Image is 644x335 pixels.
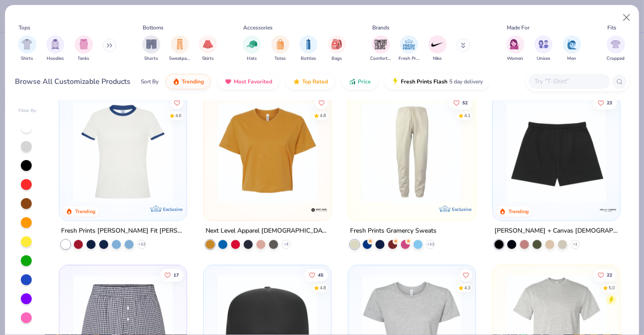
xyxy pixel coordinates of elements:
div: 5.0 [609,285,615,291]
span: Skirts [202,55,214,62]
span: 52 [462,100,468,105]
div: filter for Hoodies [46,35,64,62]
div: filter for Hats [243,35,261,62]
button: Price [342,74,378,89]
div: filter for Cropped [607,35,625,62]
div: Fresh Prints Gramercy Sweats [350,225,437,237]
span: Shorts [144,55,159,62]
img: most_fav.gif [225,78,232,85]
div: Accessories [244,24,273,32]
img: Skirts Image [203,39,213,49]
img: Men Image [567,39,577,49]
img: Totes Image [275,39,285,49]
img: Women Image [510,39,520,49]
span: Exclusive [452,206,471,212]
button: filter button [399,35,419,62]
span: Fresh Prints Flash [401,78,447,85]
div: filter for Men [563,35,581,62]
span: + 3 [284,242,288,247]
img: Fresh Prints Image [402,38,416,51]
button: Like [593,269,617,282]
div: filter for Tanks [75,35,93,62]
div: Brands [372,24,389,32]
img: Next Level Apparel logo [310,201,328,219]
div: Made For [507,24,529,32]
div: Tops [19,24,30,32]
img: af9b5bcf-dba5-4e65-85d9-e5a022bce63f [322,102,431,202]
button: filter button [328,35,346,62]
span: + 12 [428,242,434,247]
div: filter for Unisex [534,35,553,62]
button: filter button [75,35,93,62]
span: Hats [247,55,257,62]
div: 4.8 [320,285,326,291]
span: Sweatpants [169,55,190,62]
span: Price [358,78,371,85]
span: Hoodies [47,55,64,62]
img: af831d54-ce8e-4f35-888c-41887917e7ba [357,102,466,202]
span: 17 [173,273,178,277]
img: Shorts Image [146,39,157,49]
div: filter for Women [506,35,524,62]
button: Like [593,96,617,109]
button: filter button [534,35,553,62]
button: Like [159,269,183,282]
button: Most Favorited [218,74,279,89]
div: filter for Shorts [142,35,160,62]
span: + 12 [138,242,145,247]
div: filter for Fresh Prints [399,35,419,62]
button: filter button [271,35,289,62]
span: Women [507,55,524,62]
img: Tanks Image [79,39,89,49]
button: filter button [46,35,64,62]
button: Like [170,96,183,109]
button: Close [618,9,635,26]
img: Bella + Canvas logo [600,201,618,219]
span: 5 day delivery [449,77,483,87]
span: Top Rated [302,78,328,85]
img: Nike Image [431,38,444,51]
div: [PERSON_NAME] + Canvas [DEMOGRAPHIC_DATA]' Cutoff Sweat Short [495,225,618,237]
div: filter for Comfort Colors [370,35,391,62]
div: 4.1 [464,112,471,119]
img: Bags Image [332,39,341,49]
div: 4.6 [175,112,181,119]
div: Fresh Prints [PERSON_NAME] Fit [PERSON_NAME] Shirt [61,225,185,237]
span: Bottles [301,55,316,62]
button: Trending [166,74,211,89]
div: filter for Nike [428,35,447,62]
img: 10adaec1-cca8-4d85-a768-f31403859a58 [68,102,178,202]
button: filter button [506,35,524,62]
button: filter button [563,35,581,62]
img: TopRated.gif [293,78,300,85]
span: + 1 [573,242,577,247]
img: trending.gif [173,78,180,85]
button: filter button [169,35,190,62]
span: Tanks [78,55,90,62]
div: Fits [607,24,616,32]
input: Try "T-Shirt" [534,76,604,87]
img: Bottles Image [303,39,313,49]
div: filter for Bags [328,35,346,62]
img: flash.gif [392,78,399,85]
div: Filter By [19,107,37,114]
span: Exclusive [163,206,183,212]
span: 22 [607,273,612,277]
span: Most Favorited [234,78,272,85]
button: filter button [299,35,317,62]
button: filter button [243,35,261,62]
img: Shirts Image [22,39,32,49]
img: 70cc13c2-8d18-4fd3-bad9-623fef21e796 [178,102,287,202]
div: filter for Sweatpants [169,35,190,62]
button: filter button [142,35,160,62]
div: 4.8 [320,112,326,119]
img: Comfort Colors Image [374,38,388,51]
span: Fresh Prints [399,55,419,62]
img: Hoodies Image [50,39,60,49]
button: filter button [18,35,36,62]
button: Like [315,96,328,109]
button: Top Rated [286,74,335,89]
span: Unisex [537,55,550,62]
button: Fresh Prints Flash5 day delivery [385,74,490,89]
span: Bags [332,55,342,62]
